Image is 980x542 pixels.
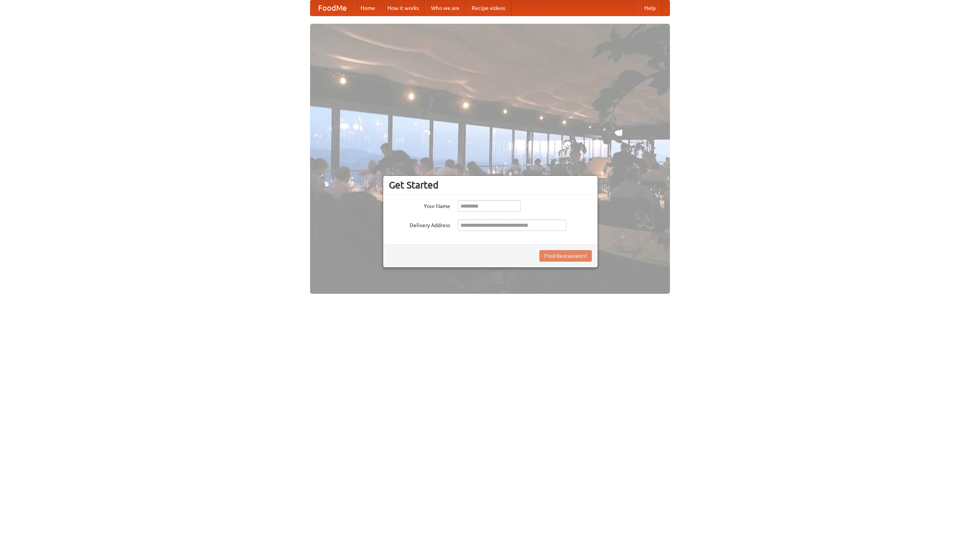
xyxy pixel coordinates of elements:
label: Delivery Address [389,219,450,229]
a: How it works [381,0,425,16]
a: Who we are [425,0,465,16]
button: Find Restaurants! [539,250,592,262]
a: Help [638,0,662,16]
h3: Get Started [389,179,592,191]
label: Your Name [389,200,450,210]
a: Recipe videos [465,0,511,16]
a: FoodMe [310,0,354,16]
a: Home [354,0,381,16]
